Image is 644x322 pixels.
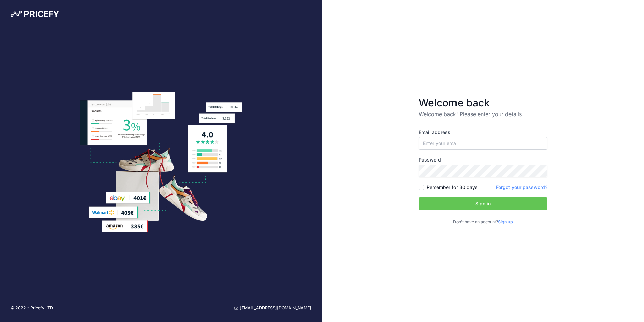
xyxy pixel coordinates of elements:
[419,97,547,109] h3: Welcome back
[427,184,477,191] label: Remember for 30 days
[11,11,59,17] img: Pricefy
[498,219,513,224] a: Sign up
[496,184,547,190] a: Forgot your password?
[234,305,311,311] a: [EMAIL_ADDRESS][DOMAIN_NAME]
[419,129,547,136] label: Email address
[419,137,547,150] input: Enter your email
[419,110,547,118] p: Welcome back! Please enter your details.
[419,219,547,225] p: Don't have an account?
[419,156,547,163] label: Password
[11,305,53,311] p: © 2022 - Pricefy LTD
[419,197,547,210] button: Sign in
